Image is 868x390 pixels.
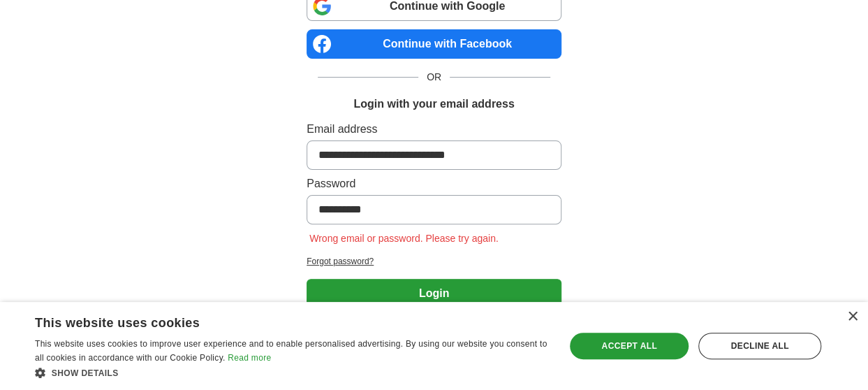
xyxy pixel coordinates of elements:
[307,279,561,308] button: Login
[35,310,514,331] div: This website uses cookies
[35,366,549,380] div: Show details
[570,333,689,359] div: Accept all
[307,121,561,138] label: Email address
[847,312,858,322] div: Close
[307,233,501,244] span: Wrong email or password. Please try again.
[228,353,271,363] a: Read more, opens a new window
[35,339,547,363] span: This website uses cookies to improve user experience and to enable personalised advertising. By u...
[307,255,561,268] a: Forgot password?
[307,29,561,59] a: Continue with Facebook
[52,368,119,378] span: Show details
[698,333,821,359] div: Decline all
[418,70,450,85] span: OR
[307,175,561,192] label: Password
[353,96,514,113] h1: Login with your email address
